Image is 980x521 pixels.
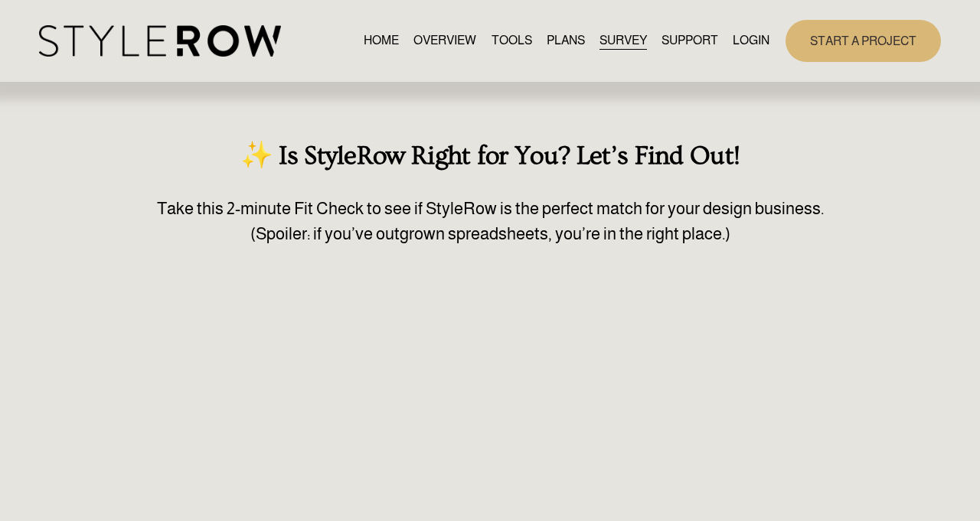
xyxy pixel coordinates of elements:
a: HOME [364,31,399,51]
a: OVERVIEW [413,31,476,51]
a: SURVEY [599,31,647,51]
strong: ✨ Is StyleRow Right for You? Let’s Find Out! [240,141,740,171]
a: START A PROJECT [786,20,941,62]
a: LOGIN [733,31,769,51]
a: TOOLS [492,31,532,51]
a: PLANS [547,31,585,51]
a: folder dropdown [661,31,718,51]
img: StyleRow [39,25,280,57]
p: Take this 2-minute Fit Check to see if StyleRow is the perfect match for your design business. (S... [39,196,941,246]
span: SUPPORT [661,31,718,50]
